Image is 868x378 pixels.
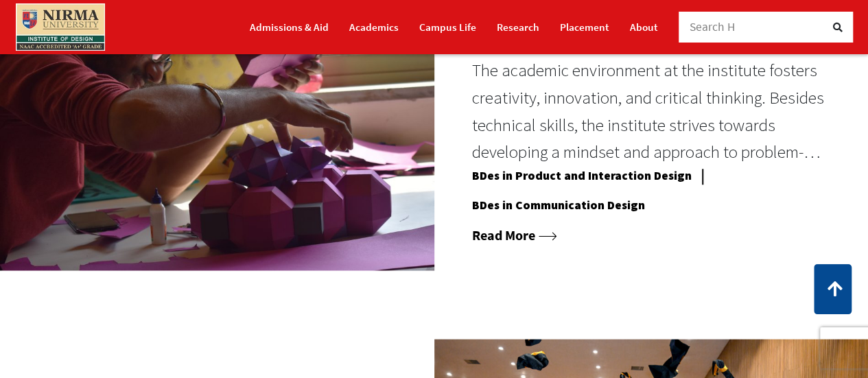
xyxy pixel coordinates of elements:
a: Admissions & Aid [250,15,329,39]
a: Read More [472,226,557,243]
a: Placement [560,15,609,39]
a: BDes in Product and Interaction Design [472,168,692,189]
span: Search H [690,19,736,34]
a: About [630,15,658,39]
img: main_logo [16,3,105,51]
a: Research [497,15,539,39]
a: BDes in Communication Design [472,197,645,217]
a: Academics [349,15,399,39]
a: Campus Life [419,15,476,39]
p: The academic environment at the institute fosters creativity, innovation, and critical thinking. ... [472,57,831,166]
